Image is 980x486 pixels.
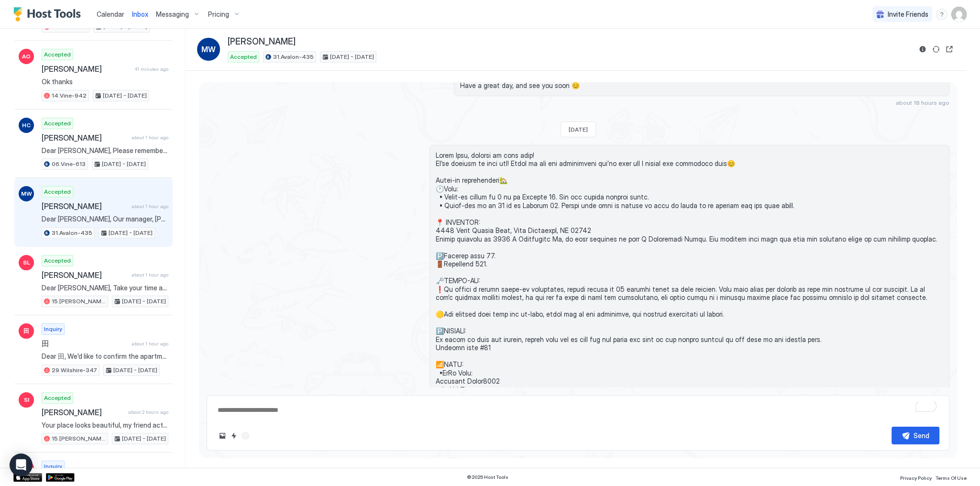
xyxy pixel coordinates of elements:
span: Accepted [44,119,71,128]
span: MW [201,44,216,55]
span: [DATE] - [DATE] [103,91,147,100]
span: 田 [23,327,29,335]
span: Dear [PERSON_NAME], Please remember to inform us at least 30 minutes prior to your arrival, so we... [42,146,168,155]
span: © 2025 Host Tools [467,474,508,480]
span: AO [22,52,31,61]
span: Terms Of Use [936,475,967,481]
span: [PERSON_NAME] [42,270,128,280]
button: Reservation information [917,44,928,55]
span: [DATE] - [DATE] [122,297,166,306]
span: [PERSON_NAME] [42,133,128,143]
a: Calendar [97,9,124,19]
span: [PERSON_NAME] [42,64,131,74]
span: [DATE] [569,126,588,133]
button: Sync reservation [930,44,942,55]
span: 田 [42,339,128,348]
button: Send [892,427,939,444]
span: [PERSON_NAME] [42,408,124,417]
span: Accepted [44,394,71,402]
span: [DATE] - [DATE] [122,434,166,443]
span: SI [24,396,29,404]
span: 15.[PERSON_NAME]-120-OLD [52,297,106,306]
div: Open Intercom Messenger [10,453,33,476]
span: Inquiry [44,462,62,471]
span: 41 minutes ago [134,66,168,72]
span: about 1 hour ago [132,134,168,141]
span: HC [22,121,31,130]
span: Invite Friends [888,10,928,19]
span: about 1 hour ago [132,341,168,347]
span: 15.[PERSON_NAME]-120-OLD [52,434,106,443]
div: menu [936,9,947,20]
span: Accepted [44,50,71,59]
textarea: To enrich screen reader interactions, please activate Accessibility in Grammarly extension settings [217,401,939,419]
div: User profile [951,7,967,22]
span: Pricing [208,10,229,19]
button: Upload image [217,430,228,442]
span: about 1 hour ago [132,203,168,210]
span: Inbox [132,10,148,18]
a: Terms Of Use [936,472,967,482]
span: Privacy Policy [900,475,932,481]
span: about 1 hour ago [132,272,168,278]
span: Accepted [44,256,71,265]
span: [PERSON_NAME] [42,201,128,211]
a: Privacy Policy [900,472,932,482]
span: about 2 hours ago [128,409,168,415]
div: Send [914,431,929,441]
span: Dear [PERSON_NAME], Our manager, [PERSON_NAME], will meet you at the entrance during check-in. Hi... [42,215,168,223]
button: Quick reply [228,430,240,442]
span: Accepted [230,53,257,61]
span: Dear 田, We'd like to confirm the apartment's location at 📍 [STREET_ADDRESS]❗️. The property offer... [42,352,168,361]
span: Your place looks beautiful, my friend actually lives in that building so it’s perfect. [42,421,168,430]
span: about 18 hours ago [896,99,949,106]
span: 31.Avalon-435 [273,53,314,61]
span: Dear [PERSON_NAME], Take your time and please keep us updated at least one hour before your frien... [42,284,168,292]
span: Inquiry [44,325,62,333]
a: Inbox [132,9,148,19]
span: Ok thanks [42,77,168,86]
span: [DATE] - [DATE] [330,53,374,61]
span: Messaging [156,10,189,19]
span: 31.Avalon-435 [52,229,92,237]
span: [DATE] - [DATE] [109,229,153,237]
span: [DATE] - [DATE] [113,366,157,375]
span: SL [23,258,30,267]
span: 14.Vine-942 [52,91,87,100]
span: Calendar [97,10,124,18]
a: App Store [13,473,42,482]
a: Host Tools Logo [13,7,85,22]
span: Accepted [44,188,71,196]
span: 29.Wilshire-347 [52,366,97,375]
span: [PERSON_NAME] [228,36,296,47]
a: Google Play Store [46,473,75,482]
span: MW [21,189,32,198]
button: Open reservation [944,44,955,55]
span: [DATE] - [DATE] [102,160,146,168]
span: 06.Vine-613 [52,160,86,168]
